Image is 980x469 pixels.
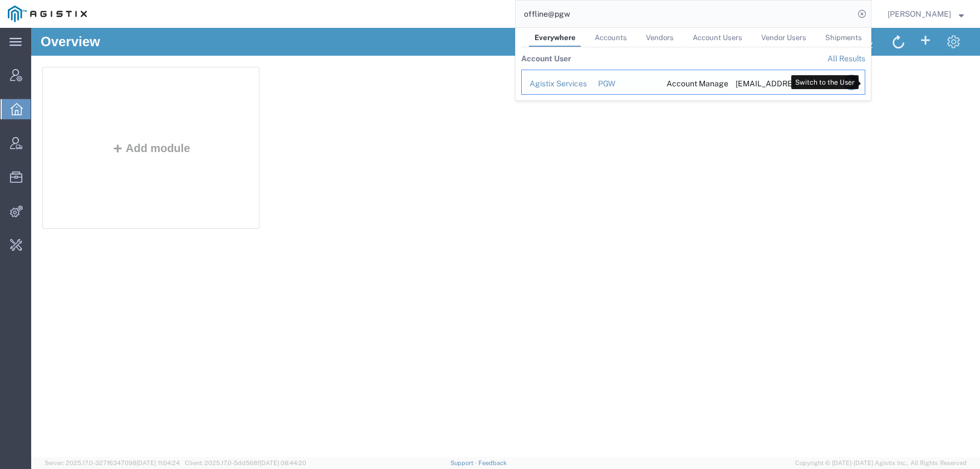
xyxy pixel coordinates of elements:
[887,7,964,21] button: [PERSON_NAME]
[888,8,951,20] span: Carrie Virgilio
[77,114,163,126] button: Add module
[450,460,478,466] a: Support
[595,33,627,42] span: Accounts
[646,33,674,42] span: Vendors
[136,460,180,466] span: [DATE] 11:04:24
[736,78,789,90] div: offline_notifications+pgw@agistix.com
[804,78,830,90] div: Active
[693,33,742,42] span: Account Users
[827,54,865,63] a: View all account users found by criterion
[598,78,651,90] div: PGW
[761,33,806,42] span: Vendor Users
[478,460,507,466] a: Feedback
[185,460,306,466] span: Client: 2025.17.0-5dd568f
[535,33,576,42] span: Everywhere
[45,460,180,466] span: Server: 2025.17.0-327f6347098
[825,33,862,42] span: Shipments
[516,1,854,27] input: Search for shipment number, reference number
[530,78,582,90] div: Agistix Services
[31,28,980,457] iframe: FS Legacy Container
[667,78,720,90] div: Account Manager
[521,47,571,70] th: Account User
[795,458,967,468] span: Copyright © [DATE]-[DATE] Agistix Inc., All Rights Reserved
[521,47,871,100] table: Search Results
[8,6,87,22] img: logo
[259,460,306,466] span: [DATE] 08:44:20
